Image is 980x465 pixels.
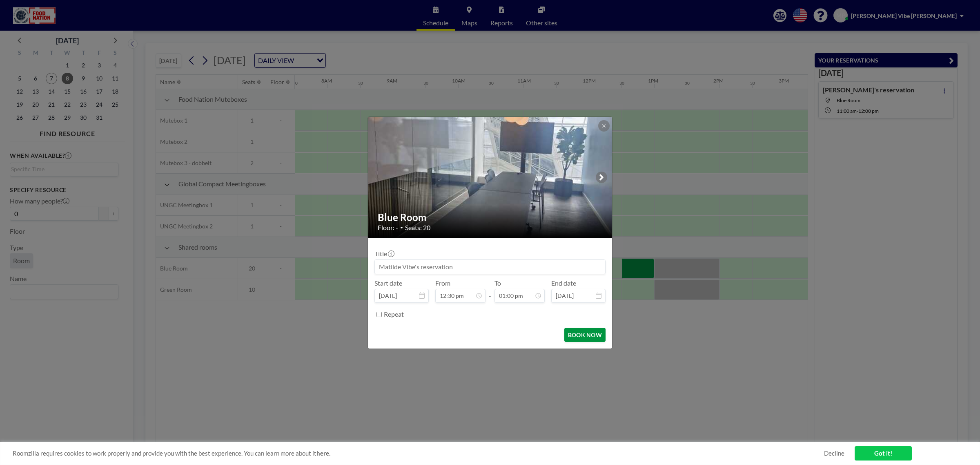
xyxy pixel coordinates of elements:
label: End date [551,279,576,287]
a: here. [316,449,330,457]
label: To [494,279,501,287]
span: Roomzilla requires cookies to work properly and provide you with the best experience. You can lea... [13,449,824,457]
h2: Blue Room [378,211,603,224]
button: BOOK NOW [564,328,606,342]
span: - [489,282,491,300]
span: Floor: - [378,224,398,232]
label: Title [374,250,394,258]
a: Decline [824,449,844,457]
span: • [400,224,403,230]
span: Seats: 20 [405,224,430,232]
a: Got it! [855,446,912,461]
img: 537.jpeg [368,14,613,341]
label: From [435,279,450,287]
input: Matilde Vibe's reservation [375,260,605,274]
label: Repeat [384,310,404,318]
label: Start date [374,279,402,287]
